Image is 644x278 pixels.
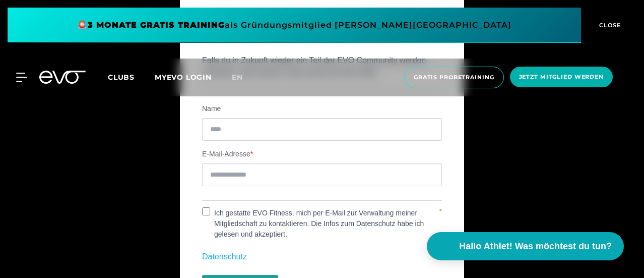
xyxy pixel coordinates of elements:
label: E-Mail-Adresse [202,149,442,159]
a: Datenschutz [202,252,247,261]
span: Jetzt Mitglied werden [519,73,604,81]
span: Hallo Athlet! Was möchtest du tun? [459,240,612,253]
a: Gratis Probetraining [401,67,507,88]
a: MYEVO LOGIN [155,73,212,82]
button: CLOSE [581,8,636,43]
a: Jetzt Mitglied werden [507,67,616,88]
button: Hallo Athlet! Was möchtest du tun? [427,232,624,260]
input: E-Mail-Adresse [202,163,442,186]
span: en [232,73,243,82]
label: Name [202,103,442,114]
span: CLOSE [597,21,621,30]
input: Name [202,118,442,141]
span: Gratis Probetraining [414,73,494,82]
a: Clubs [108,72,155,82]
label: Ich gestatte EVO Fitness, mich per E-Mail zur Verwaltung meiner Mitgliedschaft zu kontaktieren. D... [210,208,438,240]
span: Clubs [108,73,135,82]
a: en [232,72,255,83]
